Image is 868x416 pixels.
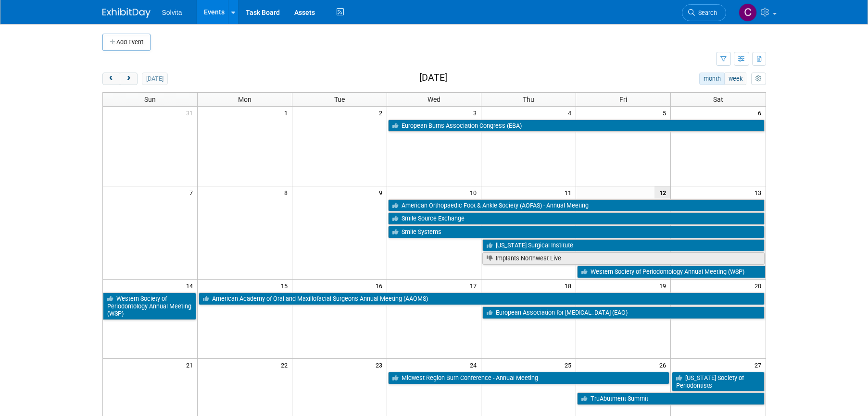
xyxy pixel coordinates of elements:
[564,186,576,198] span: 11
[388,372,670,384] a: Midwest Region Burn Conference - Annual Meeting
[283,186,292,198] span: 8
[564,280,576,292] span: 18
[739,3,757,22] img: Cindy Miller
[754,186,766,198] span: 13
[428,96,440,103] span: Wed
[482,252,764,265] a: Implants Northwest Live
[419,73,447,83] h2: [DATE]
[388,120,765,132] a: European Burns Association Congress (EBA)
[682,4,726,21] a: Search
[672,372,764,392] a: [US_STATE] Society of Periodontists
[564,359,576,371] span: 25
[754,359,766,371] span: 27
[102,8,151,18] img: ExhibitDay
[162,9,182,16] span: Solvita
[378,186,387,198] span: 9
[142,73,167,85] button: [DATE]
[280,359,292,371] span: 22
[577,266,765,278] a: Western Society of Periodontology Annual Meeting (WSP)
[713,96,723,103] span: Sat
[695,9,717,16] span: Search
[189,186,197,198] span: 7
[472,107,481,119] span: 3
[283,107,292,119] span: 1
[375,359,387,371] span: 23
[567,107,576,119] span: 4
[699,73,725,85] button: month
[751,73,766,85] button: myCustomButton
[144,96,156,103] span: Sun
[375,280,387,292] span: 16
[469,359,481,371] span: 24
[388,199,765,212] a: American Orthopaedic Foot & Ankle Society (AOFAS) - Annual Meeting
[185,359,197,371] span: 21
[388,226,765,238] a: Smile Systems
[755,76,762,82] i: Personalize Calendar
[103,293,196,320] a: Western Society of Periodontology Annual Meeting (WSP)
[185,280,197,292] span: 14
[523,96,534,103] span: Thu
[724,73,746,85] button: week
[469,280,481,292] span: 17
[577,392,764,405] a: TruAbutment Summit
[102,34,151,51] button: Add Event
[658,280,670,292] span: 19
[482,306,764,319] a: European Association for [MEDICAL_DATA] (EAO)
[334,96,345,103] span: Tue
[378,107,387,119] span: 2
[754,280,766,292] span: 20
[757,107,766,119] span: 6
[238,96,252,103] span: Mon
[662,107,670,119] span: 5
[280,280,292,292] span: 15
[120,73,138,85] button: next
[199,293,765,305] a: American Academy of Oral and Maxillofacial Surgeons Annual Meeting (AAOMS)
[658,359,670,371] span: 26
[102,73,120,85] button: prev
[482,239,764,252] a: [US_STATE] Surgical Institute
[388,212,765,225] a: Smile Source Exchange
[654,186,670,198] span: 12
[185,107,197,119] span: 31
[619,96,627,103] span: Fri
[469,186,481,198] span: 10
